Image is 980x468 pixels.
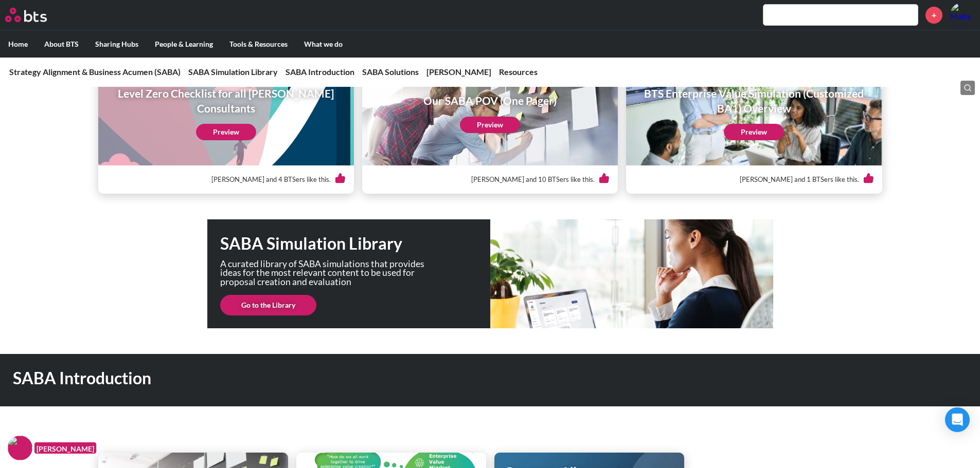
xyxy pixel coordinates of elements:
h1: Level Zero Checklist for all [PERSON_NAME] Consultants [105,86,347,116]
label: Tools & Resources [221,31,296,58]
img: BTS Logo [5,8,47,22]
label: People & Learning [147,31,221,58]
figcaption: [PERSON_NAME] [34,442,96,454]
label: Sharing Hubs [87,31,147,58]
a: [PERSON_NAME] [426,67,491,77]
h1: SABA Simulation Library [220,232,490,255]
div: [PERSON_NAME] and 4 BTSers like this. [106,165,346,194]
a: Preview [460,117,520,133]
a: Profile [950,3,975,27]
a: SABA Solutions [362,67,419,77]
a: Go to the Library [220,295,316,315]
div: [PERSON_NAME] and 1 BTSers like this. [634,165,874,194]
a: SABA Simulation Library [188,67,278,77]
a: Preview [724,124,784,140]
h1: Our SABA POV (One Pager) [423,93,557,108]
a: Preview [196,124,256,140]
div: [PERSON_NAME] and 10 BTSers like this. [370,165,610,194]
label: About BTS [36,31,87,58]
img: Malte Klocke [950,3,975,27]
a: Strategy Alignment & Business Acumen (SABA) [9,67,181,77]
p: A curated library of SABA simulations that provides ideas for the most relevant content to be use... [220,259,436,287]
div: Open Intercom Messenger [945,407,970,432]
h1: SABA Introduction [13,367,681,390]
a: SABA Introduction [286,67,354,77]
img: F [8,436,32,460]
h1: BTS Enterprise Value Simulation (Customized BA1) Overview [633,86,875,116]
a: + [925,7,942,24]
a: Resources [499,67,538,77]
label: What we do [296,31,351,58]
a: Go home [5,8,66,22]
